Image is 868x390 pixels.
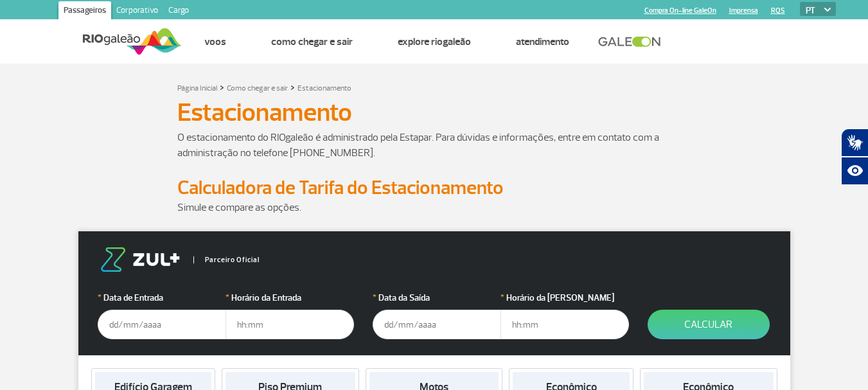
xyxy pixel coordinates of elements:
[98,291,226,305] label: Data de Entrada
[226,310,354,339] input: hh:mm
[644,6,716,15] a: Compra On-line GaleOn
[226,291,354,305] label: Horário da Entrada
[398,35,471,48] a: Explore RIOgaleão
[841,129,868,157] button: Abrir tradutor de língua de sinais.
[98,247,182,272] img: logo-zul.png
[373,310,501,339] input: dd/mm/aaaa
[271,35,353,48] a: Como chegar e sair
[771,6,785,15] a: RQS
[648,310,770,339] button: Calcular
[58,1,111,22] a: Passageiros
[177,84,217,93] a: Página Inicial
[500,310,629,339] input: hh:mm
[177,102,691,123] h1: Estacionamento
[163,1,194,22] a: Cargo
[729,6,758,15] a: Imprensa
[297,84,351,93] a: Estacionamento
[500,291,629,305] label: Horário da [PERSON_NAME]
[220,80,224,94] a: >
[516,35,569,48] a: Atendimento
[204,35,226,48] a: Voos
[373,291,501,305] label: Data da Saída
[290,80,295,94] a: >
[177,200,691,215] p: Simule e compare as opções.
[841,157,868,185] button: Abrir recursos assistivos.
[111,1,163,22] a: Corporativo
[227,84,288,93] a: Como chegar e sair
[193,256,260,263] span: Parceiro Oficial
[841,129,868,185] div: Plugin de acessibilidade da Hand Talk.
[177,130,691,161] p: O estacionamento do RIOgaleão é administrado pela Estapar. Para dúvidas e informações, entre em c...
[177,176,691,200] h2: Calculadora de Tarifa do Estacionamento
[98,310,226,339] input: dd/mm/aaaa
